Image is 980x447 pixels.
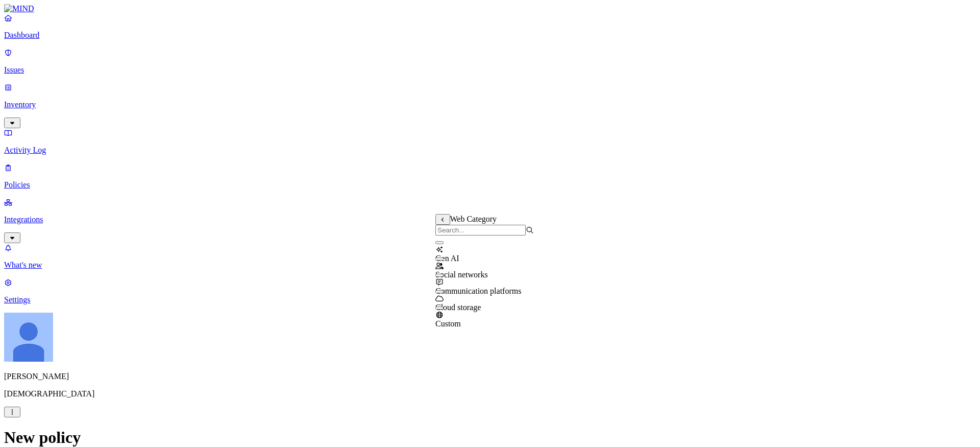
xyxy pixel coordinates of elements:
[4,146,976,155] p: Activity Log
[4,180,976,190] p: Policies
[435,225,526,236] input: Search...
[4,215,976,224] p: Integrations
[4,389,976,398] p: [DEMOGRAPHIC_DATA]
[4,278,976,304] a: Settings
[4,48,976,75] a: Issues
[4,13,976,40] a: Dashboard
[435,319,461,328] span: Custom
[450,215,497,223] span: Web Category
[4,128,976,155] a: Activity Log
[4,295,976,304] p: Settings
[4,163,976,190] a: Policies
[4,31,976,40] p: Dashboard
[4,83,976,127] a: Inventory
[4,428,976,447] h1: New policy
[4,261,976,270] p: What's new
[4,198,976,242] a: Integrations
[4,372,976,381] p: [PERSON_NAME]
[4,243,976,270] a: What's new
[4,4,976,13] a: MIND
[4,313,53,362] img: Ignacio Rodriguez Paez
[4,65,976,75] p: Issues
[4,4,34,13] img: MIND
[4,100,976,109] p: Inventory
